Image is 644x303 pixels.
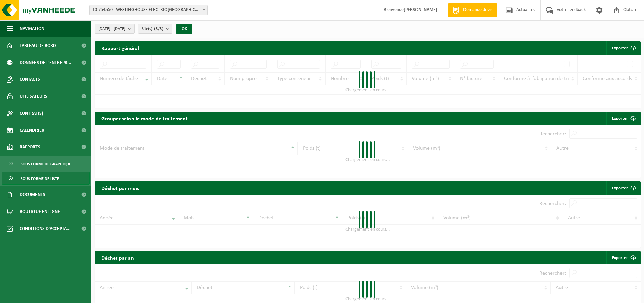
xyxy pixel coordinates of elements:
count: (3/3) [154,27,163,31]
span: Boutique en ligne [20,203,60,220]
span: Documents [20,186,45,203]
h2: Rapport général [95,41,146,55]
span: Contacts [20,71,40,88]
h2: Déchet par mois [95,181,146,194]
span: Navigation [20,20,44,37]
a: Sous forme de graphique [2,157,90,170]
span: Contrat(s) [20,105,43,122]
span: Utilisateurs [20,88,47,105]
h2: Grouper selon le mode de traitement [95,112,194,125]
span: Demande devis [461,7,494,14]
span: 10-754550 - WESTINGHOUSE ELECTRIC BELGIUM - NIVELLES [89,5,208,15]
a: Exporter [606,112,640,125]
span: Données de l'entrepr... [20,54,71,71]
span: 10-754550 - WESTINGHOUSE ELECTRIC BELGIUM - NIVELLES [90,5,207,15]
h2: Déchet par an [95,251,141,264]
span: Site(s) [142,24,163,34]
button: OK [176,24,192,34]
span: Calendrier [20,122,44,139]
a: Sous forme de liste [2,172,90,185]
strong: [PERSON_NAME] [404,7,437,13]
button: [DATE] - [DATE] [95,24,135,34]
a: Exporter [606,181,640,195]
span: Rapports [20,139,40,156]
span: Sous forme de liste [21,172,59,185]
span: Tableau de bord [20,37,56,54]
button: Exporter [606,41,640,55]
button: Site(s)(3/3) [138,24,172,34]
a: Exporter [606,251,640,264]
span: Conditions d'accepta... [20,220,71,237]
span: Sous forme de graphique [21,158,71,170]
a: Demande devis [448,3,497,17]
span: [DATE] - [DATE] [98,24,125,34]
